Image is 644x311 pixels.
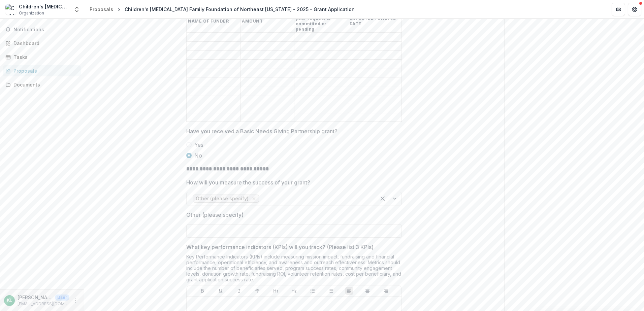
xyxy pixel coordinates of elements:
div: Children's [MEDICAL_DATA] Family Foundation of Northeast [US_STATE] - 2025 - Grant Application [125,6,355,13]
button: More [72,297,80,305]
p: How will you measure the success of your grant? [186,178,310,186]
div: Children's [MEDICAL_DATA] Family Foundation of [GEOGRAPHIC_DATA][US_STATE] [19,3,69,10]
p: What key performance indicators (KPIs) will you track? (Please list 3 KPIs) [186,243,374,251]
a: Tasks [3,51,81,63]
div: Proposals [13,67,76,74]
span: No [194,151,202,160]
div: Kara Lendved [7,298,12,303]
button: Open entity switcher [72,3,82,16]
div: Remove Other (please specify) [251,195,257,202]
div: Dashboard [13,40,76,47]
button: Heading 2 [290,287,298,295]
div: Documents [13,81,76,88]
button: Italicize [235,287,243,295]
nav: breadcrumb [87,4,357,14]
button: Partners [612,3,625,16]
button: Get Help [628,3,641,16]
div: Key Performance Indicators (KPIs) include measuring mission impact, fundraising and financial per... [186,254,402,285]
th: EXPECTED FUNDING DATE [348,10,402,33]
a: Documents [3,79,81,90]
button: Bullet List [309,287,317,295]
div: Tasks [13,54,76,61]
span: Other (please specify) [196,196,249,202]
button: Align Center [363,287,372,295]
span: Yes [194,141,203,149]
th: NAME OF FUNDER [187,10,240,33]
button: Align Left [345,287,353,295]
a: Dashboard [3,38,81,49]
img: Children's Cancer Family Foundation of Northeast Wisconsin [5,4,16,15]
button: Strike [253,287,261,295]
th: Please indicate if your request is committed or pending [294,10,348,33]
span: Organization [19,10,44,16]
span: Notifications [13,27,78,33]
button: Underline [217,287,225,295]
button: Notifications [3,24,81,35]
button: Heading 1 [272,287,280,295]
p: Have you received a Basic Needs Giving Partnership grant? [186,127,337,135]
button: Align Right [382,287,390,295]
button: Bold [198,287,206,295]
a: Proposals [87,4,116,14]
p: [EMAIL_ADDRESS][DOMAIN_NAME] [18,301,69,307]
div: Proposals [90,6,113,13]
button: Ordered List [327,287,335,295]
th: AMOUNT [240,10,294,33]
p: Other (please specify) [186,211,244,219]
p: User [55,295,69,301]
p: [PERSON_NAME] [18,294,53,301]
a: Proposals [3,65,81,76]
div: Clear selected options [377,193,388,204]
